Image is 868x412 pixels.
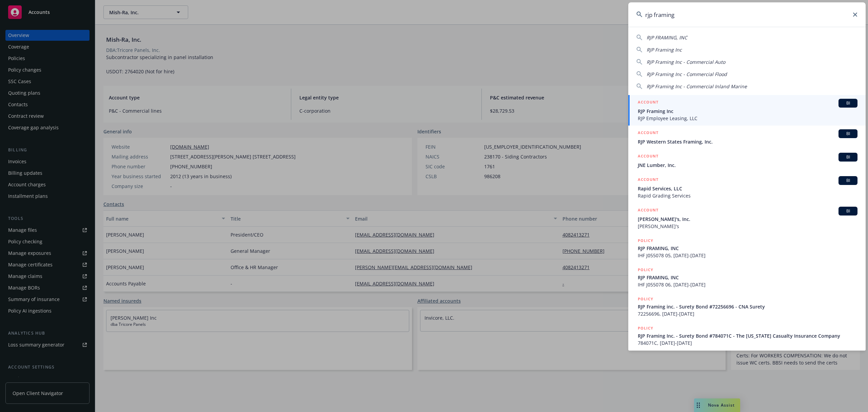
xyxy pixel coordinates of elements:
[638,153,658,161] h5: ACCOUNT
[647,46,682,53] span: RJP Framing Inc
[841,100,855,106] span: BI
[647,71,727,77] span: RJP Framing Inc - Commercial Flood
[628,126,866,149] a: ACCOUNTBIRJP Western States Framing, Inc.
[638,176,658,184] h5: ACCOUNT
[628,263,866,292] a: POLICYRJP FRAMING, INCIHF J055078 06, [DATE]-[DATE]
[638,108,857,115] span: RJP Framing Inc
[638,245,857,252] span: RJP FRAMING, INC
[647,59,725,65] span: RJP Framing Inc - Commercial Auto
[638,192,857,199] span: Rapid Grading Services
[638,339,857,347] span: 784071C, [DATE]-[DATE]
[638,129,658,137] h5: ACCOUNT
[638,266,653,273] h5: POLICY
[638,252,857,259] span: IHF J055078 05, [DATE]-[DATE]
[638,223,857,230] span: [PERSON_NAME]'s
[628,149,866,172] a: ACCOUNTBIJNE Lumber, Inc.
[638,162,857,169] span: JNE Lumber, Inc.
[638,216,857,223] span: [PERSON_NAME]'s, Inc.
[628,2,866,27] input: Search...
[647,34,687,41] span: RJP FRAMING, INC
[638,115,857,122] span: RJP Employee Leasing, LLC
[638,185,857,192] span: Rapid Services, LLC
[638,303,857,310] span: RJP Framing inc. - Surety Bond #72256696 - CNA Surety
[628,172,866,203] a: ACCOUNTBIRapid Services, LLCRapid Grading Services
[638,237,653,244] h5: POLICY
[628,233,866,263] a: POLICYRJP FRAMING, INCIHF J055078 05, [DATE]-[DATE]
[841,177,855,184] span: BI
[638,207,658,215] h5: ACCOUNT
[628,321,866,350] a: POLICYRJP Framing Inc. - Surety Bond #784071C - The [US_STATE] Casualty Insurance Company784071C,...
[841,154,855,160] span: BI
[638,281,857,288] span: IHF J055078 06, [DATE]-[DATE]
[647,83,747,90] span: RJP Framing Inc - Commercial Inland Marine
[841,131,855,137] span: BI
[841,208,855,214] span: BI
[628,95,866,126] a: ACCOUNTBIRJP Framing IncRJP Employee Leasing, LLC
[638,138,857,145] span: RJP Western States Framing, Inc.
[638,296,653,302] h5: POLICY
[638,99,658,107] h5: ACCOUNT
[638,325,653,332] h5: POLICY
[638,274,857,281] span: RJP FRAMING, INC
[638,332,857,339] span: RJP Framing Inc. - Surety Bond #784071C - The [US_STATE] Casualty Insurance Company
[638,310,857,317] span: 72256696, [DATE]-[DATE]
[628,292,866,321] a: POLICYRJP Framing inc. - Surety Bond #72256696 - CNA Surety72256696, [DATE]-[DATE]
[628,203,866,233] a: ACCOUNTBI[PERSON_NAME]'s, Inc.[PERSON_NAME]'s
